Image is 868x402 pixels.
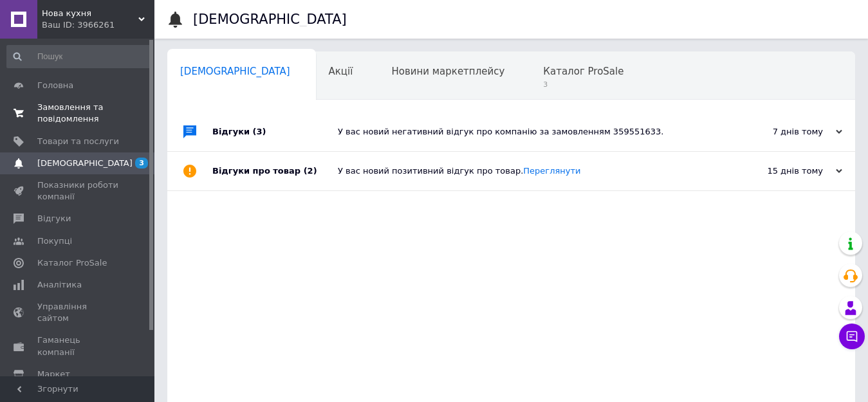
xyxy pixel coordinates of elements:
[543,66,623,77] span: Каталог ProSale
[37,179,119,203] span: Показники роботи компанії
[329,66,353,77] span: Акції
[714,165,842,177] div: 15 днів тому
[37,158,133,169] span: [DEMOGRAPHIC_DATA]
[338,165,714,177] div: У вас новий позитивний відгук про товар.
[37,279,82,291] span: Аналітика
[212,152,338,190] div: Відгуки про товар
[212,113,338,151] div: Відгуки
[523,166,580,176] a: Переглянути
[135,158,148,169] span: 3
[37,213,71,224] span: Відгуки
[42,19,154,31] div: Ваш ID: 3966261
[37,80,73,91] span: Головна
[42,8,138,19] span: Нова кухня
[37,235,72,247] span: Покупці
[37,301,119,324] span: Управління сайтом
[37,102,119,125] span: Замовлення та повідомлення
[543,80,623,89] span: 3
[338,126,714,138] div: У вас новий негативний відгук про компанію за замовленням 359551633.
[37,369,70,380] span: Маркет
[180,66,290,77] span: [DEMOGRAPHIC_DATA]
[391,66,504,77] span: Новини маркетплейсу
[193,12,347,27] h1: [DEMOGRAPHIC_DATA]
[839,324,865,349] button: Чат з покупцем
[253,127,266,136] span: (3)
[37,136,119,147] span: Товари та послуги
[304,166,317,176] span: (2)
[37,334,119,358] span: Гаманець компанії
[714,126,842,138] div: 7 днів тому
[37,257,107,269] span: Каталог ProSale
[6,45,152,68] input: Пошук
